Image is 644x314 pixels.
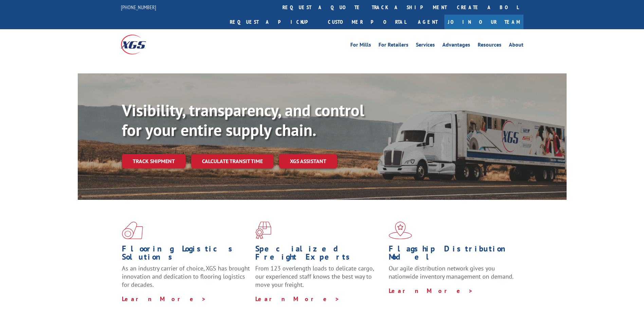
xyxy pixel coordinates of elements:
[122,222,143,239] img: xgs-icon-total-supply-chain-intelligence-red
[255,264,384,295] p: From 123 overlength loads to delicate cargo, our experienced staff knows the best way to move you...
[379,42,408,50] a: For Retailers
[122,295,206,303] a: Learn More >
[122,245,250,264] h1: Flooring Logistics Solutions
[509,42,523,50] a: About
[122,154,186,168] a: Track shipment
[411,15,444,29] a: Agent
[225,15,323,29] a: Request a pickup
[389,264,514,280] span: Our agile distribution network gives you nationwide inventory management on demand.
[279,154,337,169] a: XGS ASSISTANT
[121,4,156,11] a: [PHONE_NUMBER]
[122,100,364,140] b: Visibility, transparency, and control for your entire supply chain.
[389,245,517,264] h1: Flagship Distribution Model
[478,42,501,50] a: Resources
[442,42,470,50] a: Advantages
[350,42,371,50] a: For Mills
[389,287,473,295] a: Learn More >
[255,295,340,303] a: Learn More >
[444,15,523,29] a: Join Our Team
[255,245,384,264] h1: Specialized Freight Experts
[323,15,411,29] a: Customer Portal
[416,42,435,50] a: Services
[191,154,274,169] a: Calculate transit time
[389,222,412,239] img: xgs-icon-flagship-distribution-model-red
[255,222,271,239] img: xgs-icon-focused-on-flooring-red
[122,264,250,289] span: As an industry carrier of choice, XGS has brought innovation and dedication to flooring logistics...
